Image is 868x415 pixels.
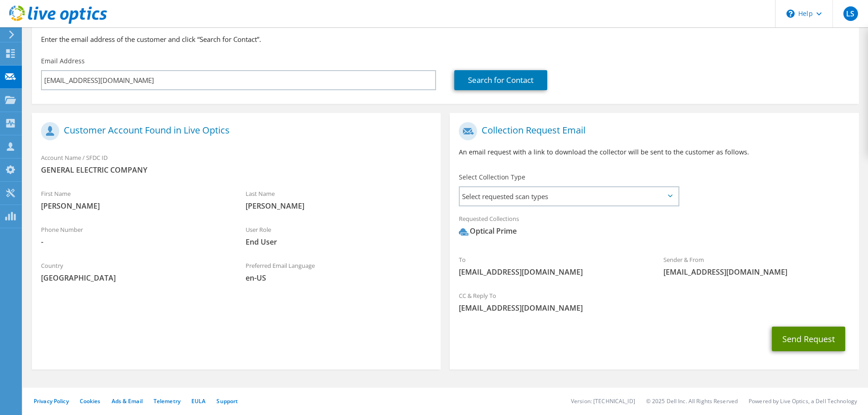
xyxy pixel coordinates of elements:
[450,286,858,318] div: CC & Reply To
[749,397,857,405] li: Powered by Live Optics, a Dell Technology
[571,397,635,405] li: Version: [TECHNICAL_ID]
[32,220,236,251] div: Phone Number
[459,303,849,313] span: [EMAIL_ADDRESS][DOMAIN_NAME]
[450,250,654,282] div: To
[34,397,69,405] a: Privacy Policy
[41,34,850,44] h3: Enter the email address of the customer and click “Search for Contact”.
[112,397,143,405] a: Ads & Email
[459,173,525,182] label: Select Collection Type
[459,267,645,277] span: [EMAIL_ADDRESS][DOMAIN_NAME]
[41,165,431,175] span: GENERAL ELECTRIC COMPANY
[772,327,845,351] button: Send Request
[454,70,547,90] a: Search for Contact
[32,148,441,179] div: Account Name / SFDC ID
[246,201,432,211] span: [PERSON_NAME]
[663,267,850,277] span: [EMAIL_ADDRESS][DOMAIN_NAME]
[41,122,427,140] h1: Customer Account Found in Live Optics
[459,147,849,157] p: An email request with a link to download the collector will be sent to the customer as follows.
[236,184,441,215] div: Last Name
[32,184,236,215] div: First Name
[191,397,205,405] a: EULA
[154,397,180,405] a: Telemetry
[450,209,858,246] div: Requested Collections
[41,237,227,247] span: -
[41,56,85,66] label: Email Address
[786,10,795,18] svg: \n
[32,256,236,287] div: Country
[236,220,441,251] div: User Role
[41,201,227,211] span: [PERSON_NAME]
[460,187,678,205] span: Select requested scan types
[80,397,101,405] a: Cookies
[236,256,441,287] div: Preferred Email Language
[459,226,517,236] div: Optical Prime
[216,397,238,405] a: Support
[646,397,738,405] li: © 2025 Dell Inc. All Rights Reserved
[246,273,432,283] span: en-US
[459,122,845,140] h1: Collection Request Email
[41,273,227,283] span: [GEOGRAPHIC_DATA]
[843,6,858,21] span: LS
[246,237,432,247] span: End User
[654,250,859,282] div: Sender & From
